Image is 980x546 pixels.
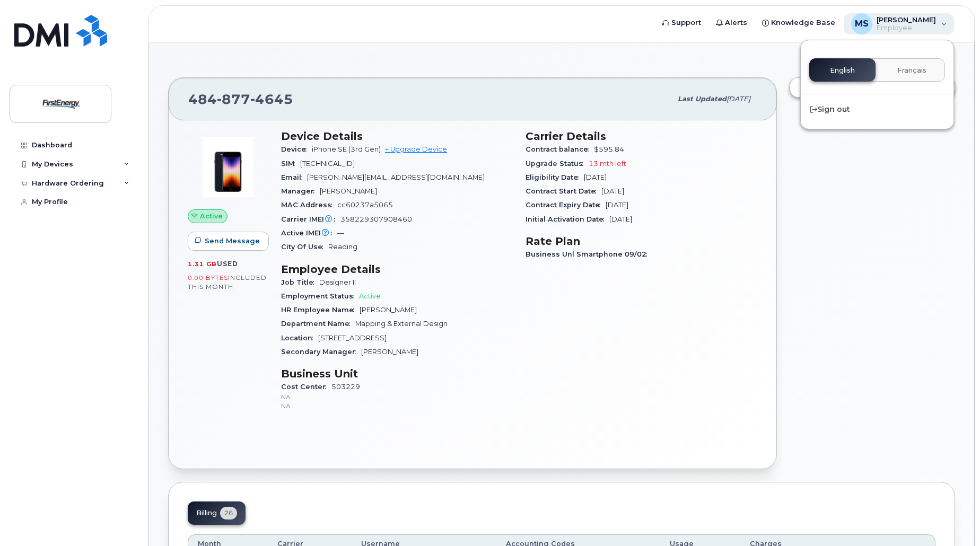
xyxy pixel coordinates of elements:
[526,235,757,248] h3: Rate Plan
[281,263,513,276] h3: Employee Details
[281,348,361,356] span: Secondary Manager
[281,145,312,153] span: Device
[205,236,260,246] span: Send Message
[337,229,344,237] span: —
[281,229,337,237] span: Active IMEI
[526,160,589,168] span: Upgrade Status
[526,201,606,209] span: Contract Expiry Date
[281,278,319,286] span: Job Title
[361,348,418,356] span: [PERSON_NAME]
[526,173,584,181] span: Eligibility Date
[337,201,393,209] span: cc60237a5065
[188,232,269,251] button: Send Message
[281,383,513,410] span: 503229
[281,320,355,328] span: Department Name
[217,260,238,268] span: used
[188,91,293,107] span: 484
[281,160,300,168] span: SIM
[281,367,513,380] h3: Business Unit
[250,91,293,107] span: 4645
[790,78,955,97] a: Create Helpdesk Submission
[217,91,250,107] span: 877
[526,145,594,153] span: Contract balance
[801,100,953,119] div: Sign out
[188,274,228,281] span: 0.00 Bytes
[281,130,513,143] h3: Device Details
[320,187,377,195] span: [PERSON_NAME]
[281,334,318,342] span: Location
[281,292,359,300] span: Employment Status
[281,201,337,209] span: MAC Address
[584,173,607,181] span: [DATE]
[594,145,624,153] span: $595.84
[934,500,972,538] iframe: Messenger Launcher
[281,401,513,410] p: NA
[281,306,360,314] span: HR Employee Name
[609,215,632,223] span: [DATE]
[727,95,750,103] span: [DATE]
[526,215,609,223] span: Initial Activation Date
[300,160,355,168] span: [TECHNICAL_ID]
[526,130,757,143] h3: Carrier Details
[281,392,513,401] p: NA
[318,334,387,342] span: [STREET_ADDRESS]
[526,250,652,258] span: Business Unl Smartphone 09/02
[678,95,727,103] span: Last updated
[360,306,417,314] span: [PERSON_NAME]
[281,383,331,391] span: Cost Center
[606,201,628,209] span: [DATE]
[385,145,447,153] a: + Upgrade Device
[281,187,320,195] span: Manager
[281,215,340,223] span: Carrier IMEI
[526,187,601,195] span: Contract Start Date
[281,173,307,181] span: Email
[340,215,412,223] span: 358229307908460
[312,145,381,153] span: iPhone SE (3rd Gen)
[589,160,626,168] span: 13 mth left
[601,187,624,195] span: [DATE]
[281,243,328,251] span: City Of Use
[319,278,356,286] span: Designer II
[355,320,448,328] span: Mapping & External Design
[307,173,485,181] span: [PERSON_NAME][EMAIL_ADDRESS][DOMAIN_NAME]
[359,292,381,300] span: Active
[188,260,217,268] span: 1.31 GB
[196,135,260,199] img: image20231002-3703462-1angbar.jpeg
[200,211,223,221] span: Active
[328,243,357,251] span: Reading
[897,66,926,75] span: Français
